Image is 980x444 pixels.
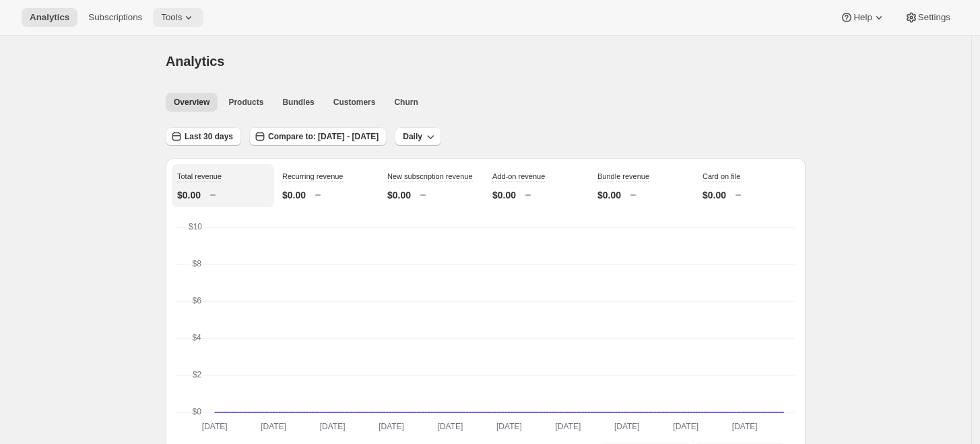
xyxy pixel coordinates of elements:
[261,422,286,431] text: [DATE]
[597,188,621,202] p: $0.00
[597,172,649,180] span: Bundle revenue
[732,422,758,431] text: [DATE]
[282,172,344,180] span: Recurring revenue
[492,172,545,180] span: Add-on revenue
[249,127,387,146] button: Compare to: [DATE] - [DATE]
[30,12,69,23] span: Analytics
[153,8,203,27] button: Tools
[193,407,202,416] text: $0
[832,8,893,27] button: Help
[268,131,379,142] span: Compare to: [DATE] - [DATE]
[189,222,202,231] text: $10
[228,97,263,108] span: Products
[703,172,740,180] span: Card on file
[379,422,404,431] text: [DATE]
[387,172,473,180] span: New subscription revenue
[703,188,726,202] p: $0.00
[193,296,202,305] text: $6
[80,8,150,27] button: Subscriptions
[403,131,422,142] span: Daily
[282,188,306,202] p: $0.00
[333,97,376,108] span: Customers
[161,12,182,23] span: Tools
[177,172,222,180] span: Total revenue
[394,97,418,108] span: Churn
[177,188,201,202] p: $0.00
[673,422,698,431] text: [DATE]
[395,127,441,146] button: Daily
[918,12,950,23] span: Settings
[202,422,228,431] text: [DATE]
[387,188,411,202] p: $0.00
[193,370,202,379] text: $2
[614,422,640,431] text: [DATE]
[166,54,224,69] span: Analytics
[438,422,463,431] text: [DATE]
[174,97,209,108] span: Overview
[320,422,346,431] text: [DATE]
[492,188,516,202] p: $0.00
[853,12,872,23] span: Help
[282,97,314,108] span: Bundles
[896,8,958,27] button: Settings
[185,131,233,142] span: Last 30 days
[22,8,77,27] button: Analytics
[88,12,142,23] span: Subscriptions
[555,422,581,431] text: [DATE]
[166,127,241,146] button: Last 30 days
[192,333,201,342] text: $4
[192,259,201,268] text: $8
[496,422,522,431] text: [DATE]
